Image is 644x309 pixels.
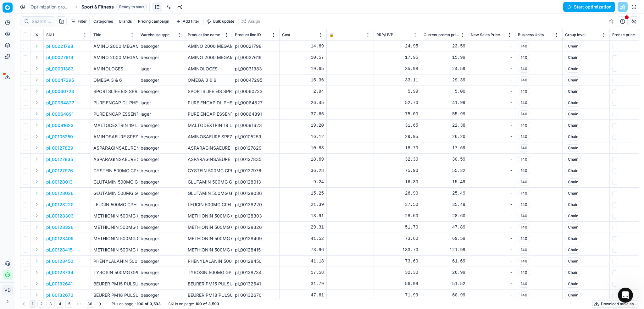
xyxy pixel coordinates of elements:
[46,258,73,264] button: pl_00128450
[33,110,41,118] button: Expand
[376,88,418,95] div: 5.99
[46,77,74,83] button: pl_00047295
[117,18,134,25] button: Brands
[93,100,135,106] p: PURE ENCAP DL PHENYLALANIN
[424,134,465,140] div: 26.20
[188,77,230,83] div: OMEGA 3 & 6
[471,145,513,151] div: -
[565,133,581,141] span: Chain
[141,179,182,185] div: besorger
[376,77,418,83] div: 33.11
[93,224,135,230] p: METHIONIN 500MG GPH KPS
[471,201,513,208] div: -
[376,100,418,106] div: 52.70
[85,300,95,308] button: 36
[91,18,115,25] button: Categories
[235,213,277,219] div: pl_00128303
[13,155,105,162] div: June Product Release 2025
[282,111,324,117] div: 37.65
[188,54,230,61] div: AMINO 2000 MEGAMAX
[141,77,182,83] div: besorger
[424,122,465,129] div: 22.38
[612,32,635,37] span: Freeze price
[93,32,101,37] span: Title
[282,122,324,129] div: 19.20
[282,32,290,37] span: Cost
[46,100,74,106] button: pl_00064827
[376,43,418,49] div: 24.95
[518,76,530,84] span: 140
[46,134,73,140] button: pl_00105259
[46,269,73,276] button: pl_00128734
[235,66,277,72] div: pl_00031383
[33,235,41,242] button: Expand
[93,43,135,49] p: AMINO 2000 MEGAMAX
[471,54,513,61] div: -
[424,156,465,163] div: 30.59
[424,100,465,106] div: 41.99
[518,42,530,50] span: 140
[282,213,324,219] div: 13.91
[188,201,230,208] div: LEUCIN 500MG GPH KPS
[62,10,74,23] img: Profile image for Paul
[424,54,465,61] div: 15.99
[235,168,277,174] div: pl_00127976
[9,164,117,176] div: Anchoring sets
[137,301,143,306] strong: 100
[32,18,51,25] input: Search by SKU or title
[9,130,117,141] div: Repricing Guide
[565,212,581,220] span: Chain
[13,132,105,139] div: Repricing Guide
[518,212,530,220] span: 140
[46,190,74,196] p: pl_00128036
[235,156,277,163] div: pl_00127835
[46,32,54,37] span: SKU
[46,224,74,230] button: pl_00128326
[188,168,230,174] div: CYSTEIN 500MG GPH KPS
[33,121,41,129] button: Expand
[235,77,277,83] div: pl_00047295
[46,156,73,163] button: pl_00127835
[518,167,530,174] span: 140
[33,53,41,61] button: Expand
[141,201,182,208] div: besorger
[471,179,513,185] div: -
[188,190,230,196] div: GLUTAMIN 500MG GPH KPS
[33,144,41,152] button: Expand
[6,85,119,108] div: Send us a messageWe typically reply in a few hours
[93,134,135,140] p: AMINOSAEURE SPEZIAL KOMPL
[33,167,41,174] button: Expand
[46,201,74,208] button: pl_00128220
[471,77,513,83] div: -
[518,122,530,129] span: 140
[47,300,55,308] button: 3
[565,32,586,37] span: Group level
[13,118,51,124] span: Search for help
[208,301,219,306] strong: 3,593
[52,212,74,216] span: Messages
[46,43,73,49] button: pl_00021798
[42,196,84,221] button: Messages
[93,190,135,196] p: GLUTAMIN 500MG GPH KPS
[93,66,135,72] p: AMINOLOGES
[471,66,513,72] div: -
[33,133,41,140] button: Expand
[565,54,581,61] span: Chain
[65,300,73,308] button: 5
[14,212,28,216] span: Home
[282,190,324,196] div: 15.25
[33,212,41,219] button: Expand
[46,54,73,61] button: pl_00027619
[282,201,324,208] div: 21.39
[46,292,73,298] button: pl_00132670
[56,300,64,308] button: 4
[565,88,581,95] span: Chain
[46,168,73,174] button: pl_00127976
[376,111,418,117] div: 75.00
[518,32,544,37] span: Business Units
[141,145,182,151] div: besorger
[424,201,465,208] div: 35.49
